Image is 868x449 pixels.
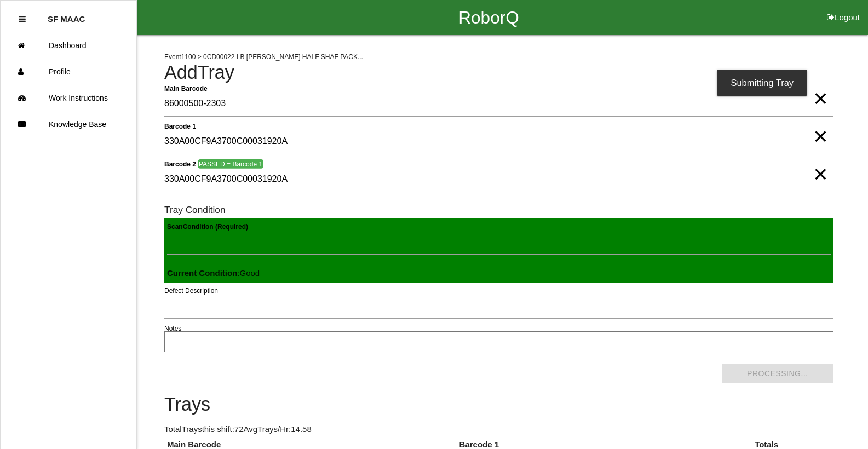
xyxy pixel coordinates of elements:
label: Notes [164,324,181,333]
span: Event 1100 > 0CD00022 LB [PERSON_NAME] HALF SHAF PACK... [164,53,363,61]
b: Barcode 1 [164,122,196,130]
div: Submitting Tray [717,70,807,96]
b: Current Condition [167,268,237,278]
a: Dashboard [1,32,136,59]
b: Scan Condition (Required) [167,223,248,231]
label: Defect Description [164,286,218,296]
b: Barcode 2 [164,160,196,168]
p: Total Trays this shift: 72 Avg Trays /Hr: 14.58 [164,423,833,436]
a: Profile [1,59,136,85]
a: Knowledge Base [1,111,136,137]
h4: Trays [164,394,833,415]
span: PASSED = Barcode 1 [198,159,263,169]
input: Required [164,91,833,117]
div: Close [19,6,26,32]
b: Main Barcode [164,84,208,92]
h4: Add Tray [164,62,833,83]
p: SF MAAC [48,6,85,24]
span: Clear Input [813,114,827,136]
span: Clear Input [813,152,827,174]
span: : Good [167,268,260,278]
h6: Tray Condition [164,205,833,215]
span: Clear Input [813,77,827,99]
a: Work Instructions [1,85,136,111]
